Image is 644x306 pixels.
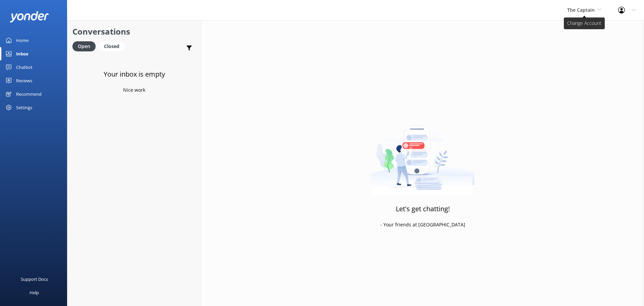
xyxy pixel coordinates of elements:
div: Support Docs [21,272,48,286]
div: Reviews [16,74,32,87]
p: Nice work [123,86,145,94]
h3: Let's get chatting! [396,204,450,214]
img: yonder-white-logo.png [10,11,49,22]
div: Closed [99,41,124,51]
div: Inbox [16,47,29,60]
p: - Your friends at [GEOGRAPHIC_DATA] [380,221,465,228]
h3: Your inbox is empty [104,69,165,80]
h2: Conversations [72,25,196,38]
div: Settings [16,101,32,114]
div: Chatbot [16,60,33,74]
div: Home [16,34,29,47]
a: Closed [99,42,128,50]
img: artwork of a man stealing a conversation from at giant smartphone [371,111,475,195]
a: Open [72,42,99,50]
span: The Captain [567,7,595,13]
div: Open [72,41,96,51]
div: Recommend [16,87,42,101]
div: Help [30,286,39,299]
